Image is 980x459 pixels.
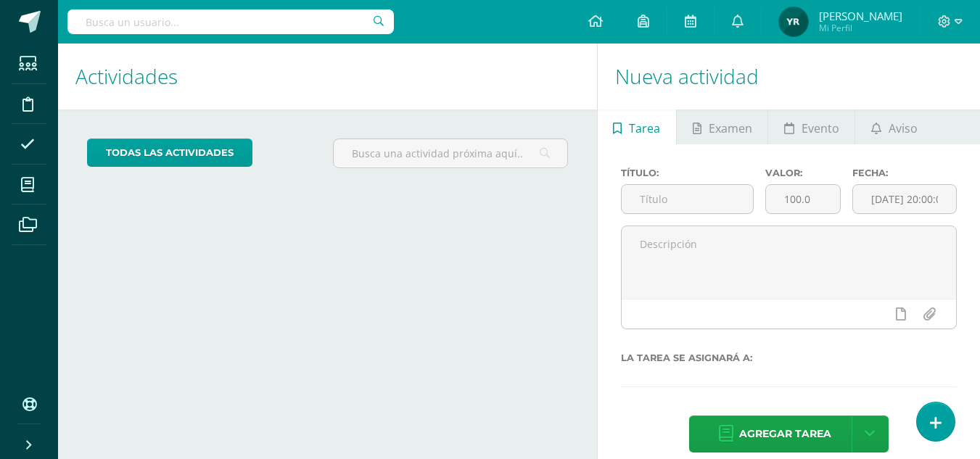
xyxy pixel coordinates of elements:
input: Título [622,185,754,213]
span: [PERSON_NAME] [819,9,902,23]
img: 98a14b8a2142242c13a8985c4bbf6eb0.png [779,7,808,36]
h1: Actividades [75,44,580,109]
input: Puntos máximos [766,185,840,213]
span: Tarea [629,111,660,146]
span: Evento [802,111,839,146]
label: Título: [621,168,754,178]
span: Examen [709,111,752,146]
a: Aviso [855,109,933,144]
a: todas las Actividades [87,138,252,167]
label: La tarea se asignará a: [621,352,957,363]
input: Fecha de entrega [853,185,956,213]
label: Fecha: [852,168,957,178]
input: Busca un usuario... [67,9,394,34]
span: Mi Perfil [819,22,902,34]
span: Agregar tarea [739,416,831,452]
a: Examen [677,109,767,144]
span: Aviso [889,111,918,146]
a: Tarea [598,109,676,144]
a: Evento [768,109,855,144]
label: Valor: [765,168,841,178]
input: Busca una actividad próxima aquí... [334,139,567,168]
h1: Nueva actividad [615,44,963,109]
